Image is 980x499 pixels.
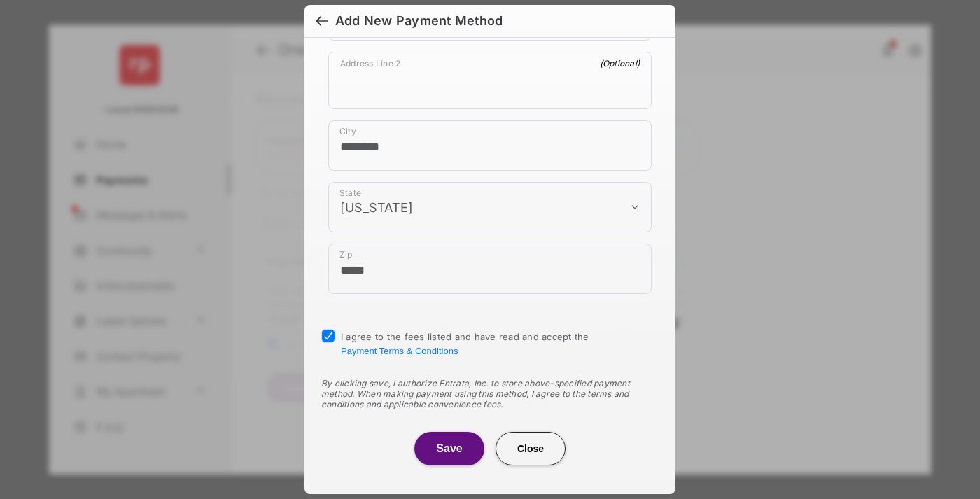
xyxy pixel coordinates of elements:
div: payment_method_screening[postal_addresses][postalCode] [328,244,652,294]
span: I agree to the fees listed and have read and accept the [341,331,589,356]
div: payment_method_screening[postal_addresses][locality] [328,120,652,171]
div: payment_method_screening[postal_addresses][administrativeArea] [328,182,652,232]
button: I agree to the fees listed and have read and accept the [341,346,458,356]
button: Close [496,432,566,465]
div: Add New Payment Method [335,13,503,29]
button: Save [414,432,484,465]
div: By clicking save, I authorize Entrata, Inc. to store above-specified payment method. When making ... [321,378,659,409]
div: payment_method_screening[postal_addresses][addressLine2] [328,52,652,109]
